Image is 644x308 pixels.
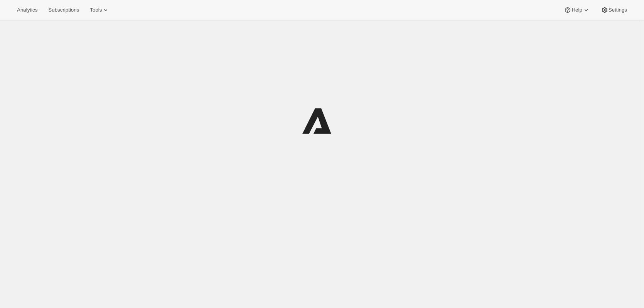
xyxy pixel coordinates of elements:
[85,5,114,15] button: Tools
[559,5,594,15] button: Help
[17,7,37,13] span: Analytics
[44,5,84,15] button: Subscriptions
[12,5,42,15] button: Analytics
[90,7,102,13] span: Tools
[596,5,632,15] button: Settings
[48,7,79,13] span: Subscriptions
[572,7,582,13] span: Help
[609,7,627,13] span: Settings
